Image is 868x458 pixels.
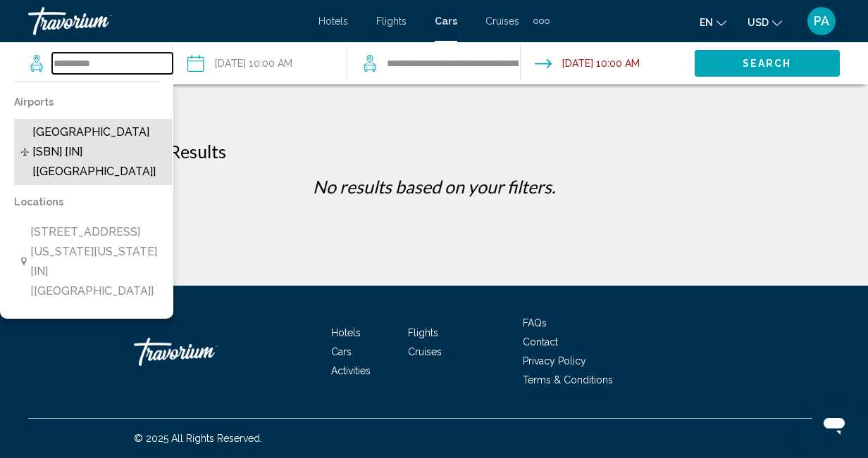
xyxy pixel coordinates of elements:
span: en [700,17,713,28]
span: Search [743,58,792,70]
button: Search [695,50,840,76]
button: Drop-off date: Aug 31, 2025 10:00 AM [535,42,640,84]
a: Travorium [28,7,304,35]
button: Extra navigation items [533,10,550,32]
span: [STREET_ADDRESS][US_STATE][US_STATE] [IN] [[GEOGRAPHIC_DATA]] [30,222,165,301]
a: Hotels [331,327,361,338]
span: [GEOGRAPHIC_DATA] [SBN] [IN] [[GEOGRAPHIC_DATA]] [32,122,165,182]
span: USD [748,17,769,28]
a: Flights [408,327,438,338]
a: Cruises [485,15,519,27]
button: Change language [700,12,726,32]
a: Cars [331,346,352,357]
span: © 2025 All Rights Reserved. [134,433,262,444]
p: Locations [14,192,172,212]
a: FAQs [523,317,547,329]
button: [STREET_ADDRESS][US_STATE][US_STATE] [IN] [[GEOGRAPHIC_DATA]] [14,219,172,305]
a: Terms & Conditions [523,374,613,386]
p: No results based on your filters. [21,176,847,197]
a: Contact [523,336,558,348]
button: User Menu [803,6,840,36]
a: Travorium [134,331,275,373]
button: [GEOGRAPHIC_DATA] [SBN] [IN] [[GEOGRAPHIC_DATA]] [14,119,172,185]
a: Cruises [408,346,442,357]
a: Activities [331,365,371,376]
a: Privacy Policy [523,355,586,367]
p: Airports [14,92,172,112]
button: Change currency [748,12,782,32]
span: PA [814,14,829,28]
iframe: Button to launch messaging window [812,402,857,447]
a: Flights [376,15,407,27]
a: Cars [435,15,457,27]
a: Hotels [318,15,348,27]
button: Pickup date: Aug 29, 2025 10:00 AM [187,42,292,84]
